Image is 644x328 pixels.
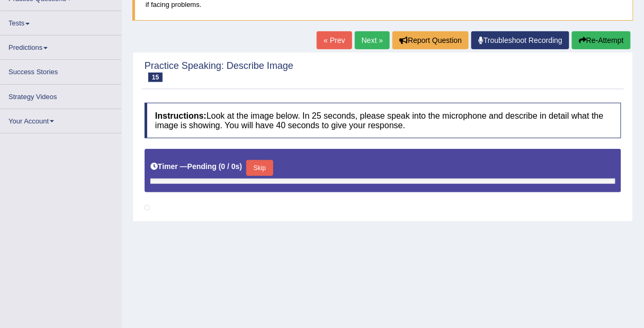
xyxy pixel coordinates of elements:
[1,11,121,32] a: Tests
[1,85,121,105] a: Strategy Videos
[572,31,631,49] button: Re-Attempt
[145,61,293,82] h2: Practice Speaking: Describe Image
[1,60,121,81] a: Success Stories
[246,160,273,176] button: Skip
[219,162,221,171] b: (
[145,103,621,138] h4: Look at the image below. In 25 seconds, please speak into the microphone and describe in detail w...
[148,73,163,82] span: 15
[1,109,121,130] a: Your Account
[221,162,240,171] b: 0 / 0s
[471,31,569,49] a: Troubleshoot Recording
[240,162,243,171] b: )
[150,163,242,171] h5: Timer —
[392,31,469,49] button: Report Question
[187,162,217,171] b: Pending
[317,31,352,49] a: « Prev
[355,31,390,49] a: Next »
[1,36,121,56] a: Predictions
[155,111,207,120] b: Instructions:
